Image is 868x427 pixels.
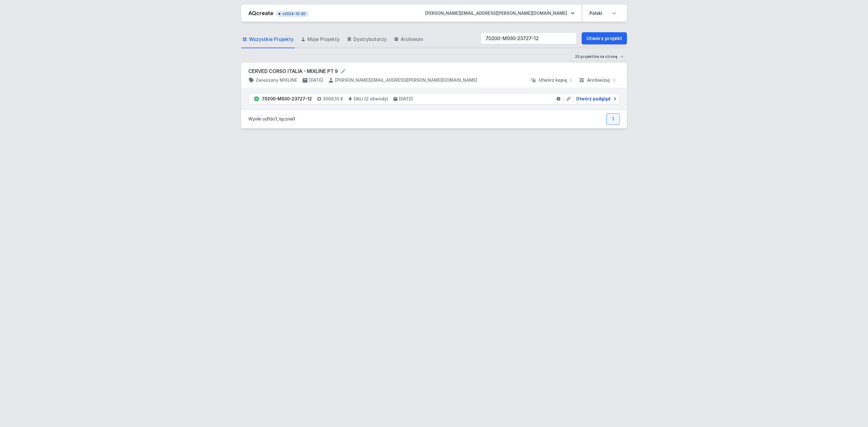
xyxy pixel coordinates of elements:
h4: DALI (2 obwody) [354,96,388,102]
a: Archiwum [393,31,424,48]
span: v2024-12-30 [279,11,306,16]
button: [PERSON_NAME][EMAIL_ADDRESS][PERSON_NAME][DOMAIN_NAME] [420,8,579,19]
span: Utwórz kopię [539,77,567,83]
span: Archiwum [401,36,423,43]
a: Utwórz projekt [582,32,627,44]
button: Utwórz kopię [528,77,576,83]
span: 1 [268,116,270,121]
span: 1 [275,116,277,121]
a: AQcreate [248,10,273,16]
span: Wszystkie Projekty [249,36,294,43]
a: 1 [606,113,620,125]
h4: [DATE] [399,96,413,102]
span: Dystrybutorzy [354,36,387,43]
select: Wybierz język [586,8,620,19]
button: Archiwizuj [576,77,620,83]
h4: [DATE] [309,77,323,83]
span: Archiwizuj [587,77,610,83]
a: Moje Projekty [300,31,341,48]
button: v2024-12-30 [276,10,309,17]
span: 1 [293,116,295,121]
div: 70200-M930-23727-12 [262,96,312,102]
p: Wyniki od do , łącznie [248,116,295,122]
a: Dystrybutorzy [346,31,388,48]
input: Szukaj wśród projektów i wersji... [480,32,577,44]
form: CERVED CORSO ITALIA - MIXLINE PT 9 [248,68,620,75]
a: Otwórz podgląd [574,96,617,102]
h4: Zwieszany MIXLINE [256,77,297,83]
h4: [PERSON_NAME][EMAIL_ADDRESS][PERSON_NAME][DOMAIN_NAME] [335,77,477,83]
button: Edytuj nazwę projektu [340,68,346,74]
span: Otwórz podgląd [576,96,610,102]
a: Wszystkie Projekty [241,31,295,48]
h4: 3009,10 € [323,96,343,102]
span: Moje Projekty [307,36,340,43]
